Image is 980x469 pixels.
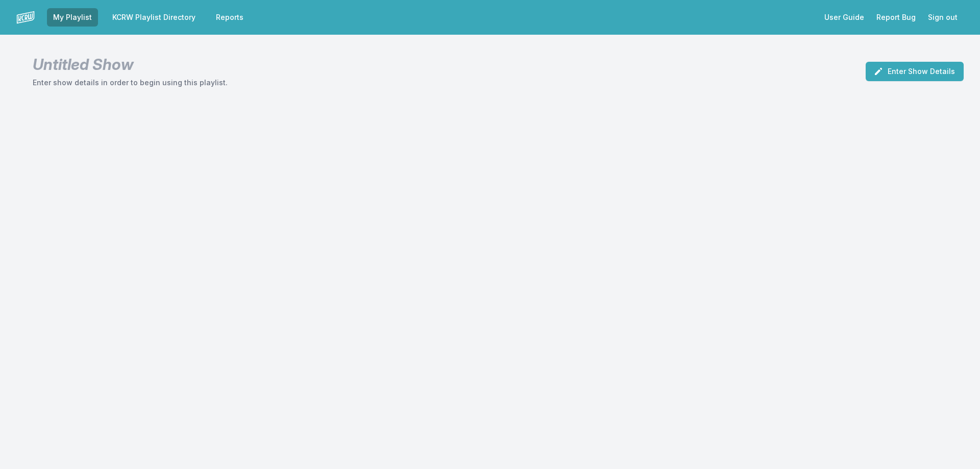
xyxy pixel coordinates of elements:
[16,8,35,27] img: logo-white-87cec1fa9cbef997252546196dc51331.png
[47,8,98,27] a: My Playlist
[210,8,250,27] a: Reports
[922,8,964,27] button: Sign out
[33,55,228,73] h1: Untitled Show
[866,62,964,81] button: Enter Show Details
[33,78,228,88] p: Enter show details in order to begin using this playlist.
[106,8,202,27] a: KCRW Playlist Directory
[818,8,870,27] a: User Guide
[870,8,922,27] a: Report Bug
